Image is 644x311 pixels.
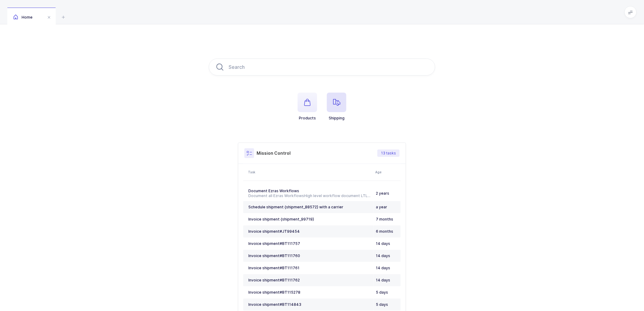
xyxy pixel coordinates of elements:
[375,170,399,175] div: Age
[248,302,301,307] span: Invoice shipment
[248,266,299,270] span: Invoice shipment
[248,189,299,193] span: Document Ezras Workflows
[376,266,390,270] span: 14 days
[304,193,360,198] a: High level workflow document
[381,151,396,156] span: 13 tasks
[248,193,371,198] div: Document all Ezras Workflows
[376,253,390,258] span: 14 days
[376,229,393,234] span: 6 months
[248,290,300,295] span: Invoice shipment
[327,93,346,121] button: Shipping
[361,193,389,198] a: LTL Scheduling
[376,278,390,282] span: 14 days
[280,229,300,234] a: #JT99454
[376,205,387,209] span: a year
[376,241,390,246] span: 14 days
[257,150,291,156] h3: Mission Control
[248,229,300,234] span: Invoice shipment
[13,15,33,19] span: Home
[248,170,372,175] div: Task
[298,93,317,121] button: Products
[248,241,300,246] span: Invoice shipment
[209,58,435,76] input: Search
[280,290,300,295] a: #BT115278
[280,266,299,270] a: #BT111761
[248,278,300,282] span: Invoice shipment
[248,217,314,221] span: Invoice shipment {shipment_99719}
[248,205,343,209] span: Schedule shipment {shipment_88572} with a carrier
[376,302,388,307] span: 5 days
[376,217,393,221] span: 7 months
[376,191,389,196] span: 2 years
[280,241,300,246] a: #BT111757
[280,253,300,258] a: #BT111760
[280,278,300,283] a: #BT111762
[248,253,300,258] span: Invoice shipment
[280,302,301,307] a: #BT114843
[376,290,388,295] span: 5 days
